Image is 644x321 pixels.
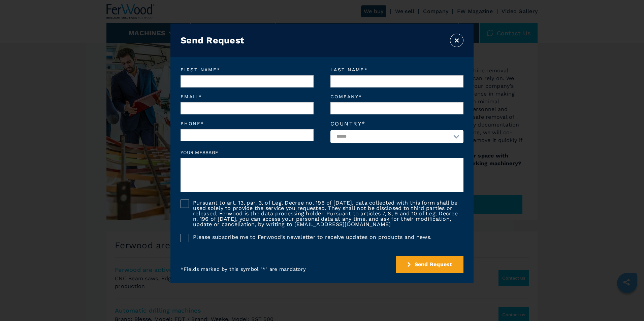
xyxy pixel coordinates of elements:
em: Last name [330,67,463,72]
input: First name* [181,75,314,87]
em: Company [330,94,463,99]
label: Country [330,121,463,127]
label: Pursuant to art. 13, par. 3, of Leg. Decree no. 196 of [DATE], data collected with this form shal... [189,200,463,227]
input: Phone* [181,129,314,141]
p: * Fields marked by this symbol "*" are mandatory [181,266,306,273]
label: Your message [181,150,463,155]
button: × [450,34,463,47]
em: Phone [181,121,314,126]
label: Please subscribe me to Ferwood’s newsletter to receive updates on products and news. [189,234,431,240]
span: Send Request [415,261,452,267]
input: Email* [181,102,314,114]
h3: Send Request [181,35,244,46]
em: First name [181,67,314,72]
em: Email [181,94,314,99]
button: submit-button [396,256,463,273]
input: Last name* [330,75,463,87]
input: Company* [330,102,463,114]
